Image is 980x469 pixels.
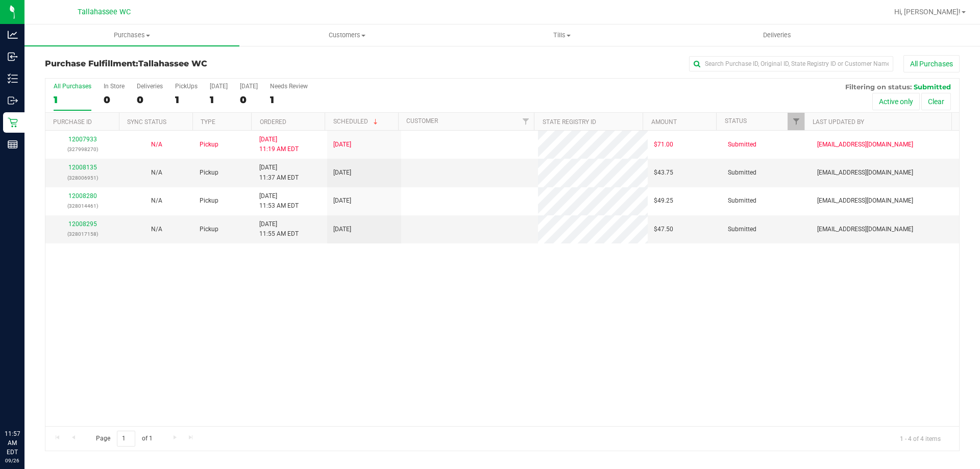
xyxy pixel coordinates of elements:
span: Not Applicable [151,169,162,176]
span: [DATE] 11:53 AM EDT [259,191,299,211]
inline-svg: Analytics [8,30,18,40]
span: Submitted [728,196,756,206]
span: Page of 1 [87,431,161,447]
button: N/A [151,168,162,178]
p: (327998270) [52,144,113,154]
span: [EMAIL_ADDRESS][DOMAIN_NAME] [817,168,913,178]
inline-svg: Retail [8,117,18,128]
span: [DATE] 11:37 AM EDT [259,163,299,182]
p: 09/26 [5,457,20,464]
div: 0 [240,94,258,106]
a: 12008135 [68,164,97,171]
span: [DATE] [333,168,351,178]
span: Submitted [728,225,756,234]
span: Not Applicable [151,141,162,148]
div: Deliveries [137,83,163,90]
a: Customers [239,24,454,46]
div: PickUps [175,83,198,90]
h3: Purchase Fulfillment: [45,59,350,68]
inline-svg: Outbound [8,95,18,106]
inline-svg: Inbound [8,52,18,62]
span: Deliveries [749,31,805,40]
input: Search Purchase ID, Original ID, State Registry ID or Customer Name... [689,56,893,71]
a: Purchase ID [53,118,92,126]
a: Filter [788,113,804,130]
span: Not Applicable [151,197,162,204]
span: Pickup [200,140,218,150]
span: Submitted [728,168,756,178]
span: [DATE] [333,225,351,234]
span: Tallahassee WC [78,8,131,16]
div: 0 [104,94,125,106]
button: N/A [151,225,162,234]
p: (328014461) [52,201,113,211]
div: 1 [175,94,198,106]
span: [EMAIL_ADDRESS][DOMAIN_NAME] [817,225,913,234]
button: All Purchases [903,55,960,72]
a: Scheduled [333,118,380,125]
span: [EMAIL_ADDRESS][DOMAIN_NAME] [817,140,913,150]
p: 11:57 AM EDT [5,429,20,457]
span: Pickup [200,168,218,178]
p: (328017158) [52,229,113,239]
span: Hi, [PERSON_NAME]! [894,8,961,16]
inline-svg: Reports [8,139,18,150]
div: [DATE] [210,83,228,90]
button: N/A [151,196,162,206]
div: 1 [210,94,228,106]
span: $49.25 [654,196,673,206]
a: Last Updated By [813,118,864,126]
span: Submitted [728,140,756,150]
span: Tills [455,31,669,40]
div: Needs Review [270,83,308,90]
span: Pickup [200,225,218,234]
span: Tallahassee WC [138,59,207,68]
button: Active only [872,93,920,110]
span: Filtering on status: [845,83,912,91]
a: Status [725,117,747,125]
div: 1 [270,94,308,106]
span: Submitted [914,83,951,91]
span: Customers [240,31,454,40]
span: [DATE] 11:19 AM EDT [259,135,299,154]
button: Clear [921,93,951,110]
iframe: Resource center [10,387,41,418]
a: Sync Status [127,118,166,126]
p: (328006951) [52,173,113,183]
a: 12008280 [68,192,97,200]
button: N/A [151,140,162,150]
span: $71.00 [654,140,673,150]
span: [DATE] [333,196,351,206]
a: Customer [406,117,438,125]
span: $47.50 [654,225,673,234]
div: In Store [104,83,125,90]
a: Ordered [260,118,286,126]
span: [EMAIL_ADDRESS][DOMAIN_NAME] [817,196,913,206]
span: $43.75 [654,168,673,178]
div: All Purchases [54,83,91,90]
span: [DATE] [333,140,351,150]
span: Pickup [200,196,218,206]
span: [DATE] 11:55 AM EDT [259,219,299,239]
input: 1 [117,431,135,447]
a: Filter [517,113,534,130]
a: Amount [651,118,677,126]
a: Deliveries [670,24,885,46]
span: Purchases [24,31,239,40]
div: 1 [54,94,91,106]
a: Type [201,118,215,126]
a: 12007933 [68,136,97,143]
div: 0 [137,94,163,106]
span: Not Applicable [151,226,162,233]
a: 12008295 [68,220,97,228]
a: Purchases [24,24,239,46]
span: 1 - 4 of 4 items [892,431,949,446]
div: [DATE] [240,83,258,90]
a: State Registry ID [543,118,596,126]
inline-svg: Inventory [8,73,18,84]
a: Tills [454,24,669,46]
